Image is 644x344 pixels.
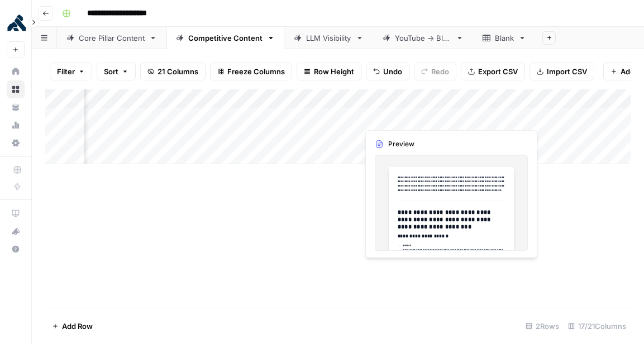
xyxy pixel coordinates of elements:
span: Redo [431,66,449,77]
a: Core Pillar Content [57,27,166,49]
span: Import CSV [547,66,587,77]
div: LLM Visibility [306,32,351,44]
a: Blank [473,27,536,49]
a: YouTube -> Blog [373,27,473,49]
span: Add Row [62,321,93,332]
img: Kong Logo [7,13,27,33]
button: Sort [97,63,136,80]
a: Settings [7,134,25,152]
a: AirOps Academy [7,204,25,222]
button: Export CSV [461,63,525,80]
button: Row Height [297,63,361,80]
button: Freeze Columns [210,63,292,80]
button: Import CSV [529,63,594,80]
span: Undo [383,66,402,77]
a: Competitive Content [166,27,284,49]
span: Export CSV [478,66,518,77]
button: 21 Columns [140,63,206,80]
button: Add Row [45,317,99,335]
div: 17/21 Columns [564,317,631,335]
a: Your Data [7,98,25,116]
div: What's new? [7,223,24,240]
div: Blank [495,32,514,44]
div: Core Pillar Content [79,32,145,44]
div: YouTube -> Blog [395,32,451,44]
span: Sort [104,66,118,77]
a: LLM Visibility [284,27,373,49]
a: Home [7,63,25,80]
span: Filter [57,66,75,77]
button: Redo [414,63,456,80]
span: 21 Columns [158,66,198,77]
a: Usage [7,116,25,134]
span: Row Height [314,66,354,77]
span: Freeze Columns [227,66,285,77]
div: Competitive Content [188,32,263,44]
button: What's new? [7,222,25,240]
button: Filter [50,63,92,80]
button: Help + Support [7,240,25,258]
a: Browse [7,80,25,98]
button: Undo [366,63,409,80]
button: Workspace: Kong [7,9,25,37]
div: 2 Rows [521,317,564,335]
